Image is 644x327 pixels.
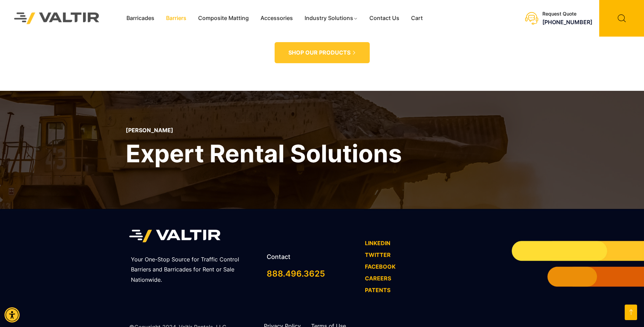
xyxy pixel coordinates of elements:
div: Accessibility Menu [4,307,20,323]
a: FACEBOOK - open in a new tab [365,263,396,270]
span: SHOP OUR PRODUCTS [288,49,350,56]
a: Barriers [160,13,192,23]
a: Accessories [255,13,299,23]
a: SHOP OUR PRODUCTS [275,42,370,63]
a: call (888) 496-3625 [542,19,592,26]
a: Barricades [121,13,160,23]
a: Cart [405,13,429,23]
a: Industry Solutions [299,13,364,23]
a: LINKEDIN - open in a new tab [365,240,390,247]
a: call 888.496.3625 [267,269,325,279]
img: Valtir Rentals [129,226,221,246]
a: Contact Us [364,13,405,23]
img: Valtir Rentals [5,3,109,33]
a: PATENTS [365,287,390,294]
p: Your One-Stop Source for Traffic Control Barriers and Barricades for Rent or Sale Nationwide. [131,254,258,286]
h2: Expert Rental Solutions [126,138,402,169]
a: CAREERS [365,275,391,282]
a: Composite Matting [192,13,255,23]
a: TWITTER - open in a new tab [365,251,391,258]
h2: Contact [267,254,358,260]
a: Open this option [625,305,637,320]
div: Request Quote [542,11,592,17]
p: [PERSON_NAME] [126,127,402,134]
